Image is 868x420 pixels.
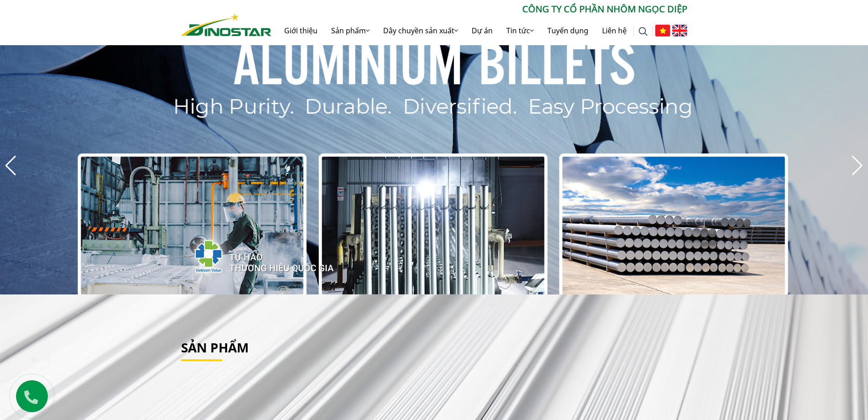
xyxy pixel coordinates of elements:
[271,2,687,16] p: CÔNG TY CỔ PHẦN NHÔM NGỌC DIỆP
[324,16,376,45] a: Sản phẩm
[5,156,17,176] div: Previous slide
[595,16,634,45] a: Liên hệ
[541,16,595,45] a: Tuyển dụng
[851,156,863,176] div: Next slide
[672,25,687,37] img: English
[167,223,335,285] img: thqg
[181,339,249,356] a: Sản phẩm
[639,27,648,36] img: search
[277,16,324,45] a: Giới thiệu
[499,16,541,45] a: Tin tức
[655,25,670,37] img: Tiếng Việt
[181,11,271,36] a: Nhôm Dinostar
[181,13,271,36] img: Nhôm Dinostar
[465,16,499,45] a: Dự án
[376,16,465,45] a: Dây chuyền sản xuất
